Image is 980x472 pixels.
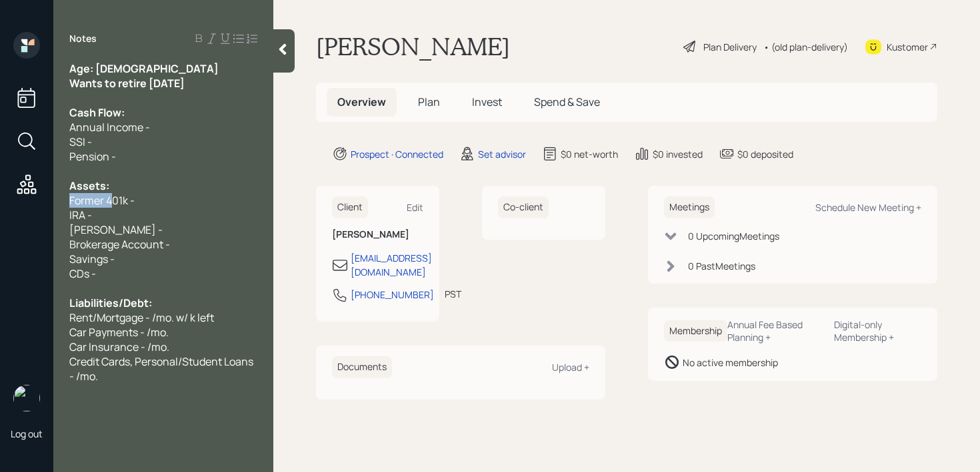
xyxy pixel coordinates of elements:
div: Annual Fee Based Planning + [727,318,823,344]
span: SSI - [69,134,92,149]
span: Assets: [69,178,109,193]
span: [PERSON_NAME] - [69,222,163,237]
div: Prospect · Connected [351,147,443,161]
span: Savings - [69,252,115,266]
span: Overview [337,95,386,109]
h6: [PERSON_NAME] [332,229,423,240]
span: Car Payments - /mo. [69,325,169,340]
span: Age: [DEMOGRAPHIC_DATA] [69,61,219,76]
div: Kustomer [887,40,928,54]
span: Annual Income - [69,120,150,134]
h6: Client [332,196,368,218]
div: PST [445,287,461,301]
div: Upload + [552,361,589,373]
div: No active membership [683,355,778,369]
span: Plan [418,95,440,109]
div: Digital-only Membership + [834,318,921,344]
span: Invest [472,95,502,109]
div: Log out [11,427,43,440]
div: Schedule New Meeting + [815,201,921,214]
div: 0 Upcoming Meeting s [688,229,779,243]
span: Wants to retire [DATE] [69,76,185,91]
h6: Co-client [498,196,549,218]
span: IRA - [69,208,92,222]
div: [PHONE_NUMBER] [351,288,434,302]
div: $0 deposited [737,147,793,161]
div: $0 invested [653,147,703,161]
div: 0 Past Meeting s [688,259,755,273]
span: CDs - [69,266,96,281]
h6: Meetings [664,196,715,218]
span: Rent/Mortgage - /mo. w/ k left [69,310,214,325]
span: Car Insurance - /mo. [69,340,169,354]
div: [EMAIL_ADDRESS][DOMAIN_NAME] [351,251,432,279]
label: Notes [69,32,97,45]
h6: Membership [664,320,727,342]
span: Liabilities/Debt: [69,296,152,310]
h1: [PERSON_NAME] [316,32,510,61]
span: Former 401k - [69,193,135,208]
div: Set advisor [478,147,526,161]
div: Edit [407,201,423,214]
div: Plan Delivery [703,40,757,54]
span: Credit Cards, Personal/Student Loans - /mo. [69,354,255,383]
span: Pension - [69,149,116,164]
h6: Documents [332,356,392,378]
div: • (old plan-delivery) [763,40,848,54]
span: Cash Flow: [69,105,125,120]
img: retirable_logo.png [13,385,40,411]
span: Brokerage Account - [69,237,170,252]
div: $0 net-worth [561,147,618,161]
span: Spend & Save [534,95,600,109]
